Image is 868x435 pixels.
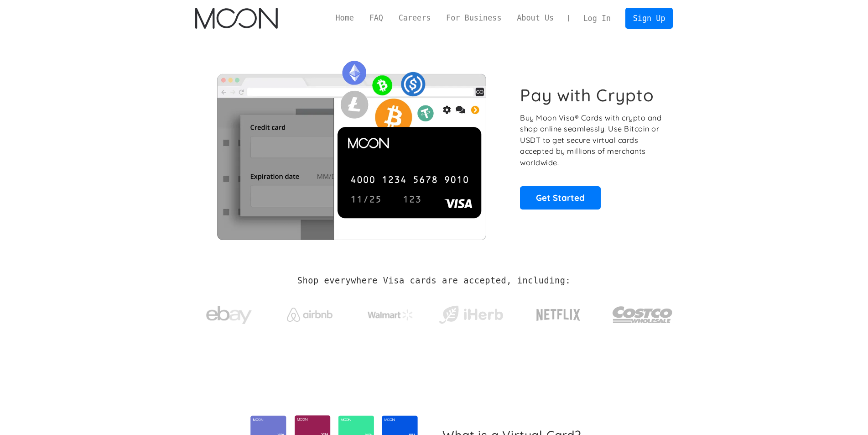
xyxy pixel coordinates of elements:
a: Home [328,12,362,24]
a: FAQ [362,12,391,24]
a: For Business [438,12,509,24]
a: Sign Up [625,8,673,28]
a: Netflix [518,294,599,331]
a: Log In [576,8,619,28]
a: ebay [195,292,263,334]
a: About Us [509,12,561,24]
a: iHerb [437,294,505,331]
a: Walmart [356,300,424,325]
img: Airbnb [287,308,333,322]
img: Costco [612,298,673,332]
p: Buy Moon Visa® Cards with crypto and shop online seamlessly! Use Bitcoin or USDT to get secure vi... [520,112,663,168]
a: Airbnb [275,299,343,326]
h1: Pay with Crypto [520,85,654,105]
a: home [195,8,278,29]
a: Costco [612,288,673,336]
a: Careers [391,12,438,24]
img: ebay [206,301,252,330]
a: Get Started [520,186,601,209]
img: Moon Cards let you spend your crypto anywhere Visa is accepted. [195,54,508,240]
img: Netflix [535,304,581,326]
img: Walmart [368,309,413,320]
img: iHerb [437,303,505,327]
img: Moon Logo [195,8,278,29]
h2: Shop everywhere Visa cards are accepted, including: [297,276,571,286]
